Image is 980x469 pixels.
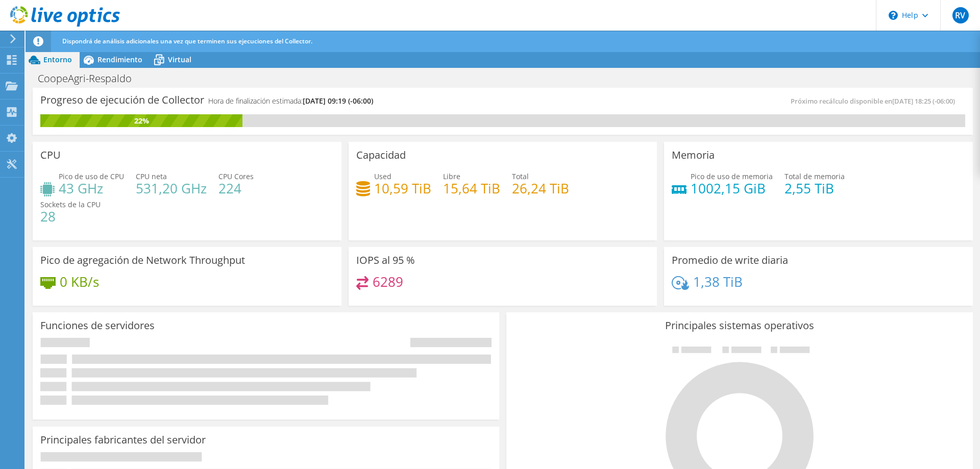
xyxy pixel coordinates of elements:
[40,211,101,222] h4: 28
[892,96,955,106] span: [DATE] 18:25 (-06:00)
[356,255,415,266] h3: IOPS al 95 %
[40,434,206,446] h3: Principales fabricantes del servidor
[62,37,312,45] span: Dispondrá de análisis adicionales una vez que terminen sus ejecuciones del Collector.
[373,276,403,287] h4: 6289
[40,150,61,161] h3: CPU
[512,171,529,181] span: Total
[672,255,788,266] h3: Promedio de write diaria
[791,96,960,106] span: Próximo recálculo disponible en
[218,183,254,194] h4: 224
[374,183,431,194] h4: 10,59 TiB
[693,276,743,287] h4: 1,38 TiB
[889,11,898,20] svg: \n
[60,276,99,287] h4: 0 KB/s
[785,171,845,181] span: Total de memoria
[514,320,965,331] h3: Principales sistemas operativos
[136,171,167,181] span: CPU neta
[785,183,845,194] h4: 2,55 TiB
[33,73,148,84] h1: CoopeAgri-Respaldo
[374,171,391,181] span: Used
[43,55,72,64] span: Entorno
[443,183,500,194] h4: 15,64 TiB
[356,150,406,161] h3: Capacidad
[443,171,460,181] span: Libre
[952,7,969,23] span: RV
[168,55,191,64] span: Virtual
[40,200,101,209] span: Sockets de la CPU
[512,183,569,194] h4: 26,24 TiB
[691,183,773,194] h4: 1002,15 GiB
[59,183,124,194] h4: 43 GHz
[218,171,254,181] span: CPU Cores
[691,171,773,181] span: Pico de uso de memoria
[672,150,715,161] h3: Memoria
[208,95,373,107] h4: Hora de finalización estimada:
[303,96,373,106] span: [DATE] 09:19 (-06:00)
[40,255,245,266] h3: Pico de agregación de Network Throughput
[40,115,242,127] div: 22%
[59,171,124,181] span: Pico de uso de CPU
[136,183,207,194] h4: 531,20 GHz
[97,55,142,64] span: Rendimiento
[40,320,155,331] h3: Funciones de servidores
